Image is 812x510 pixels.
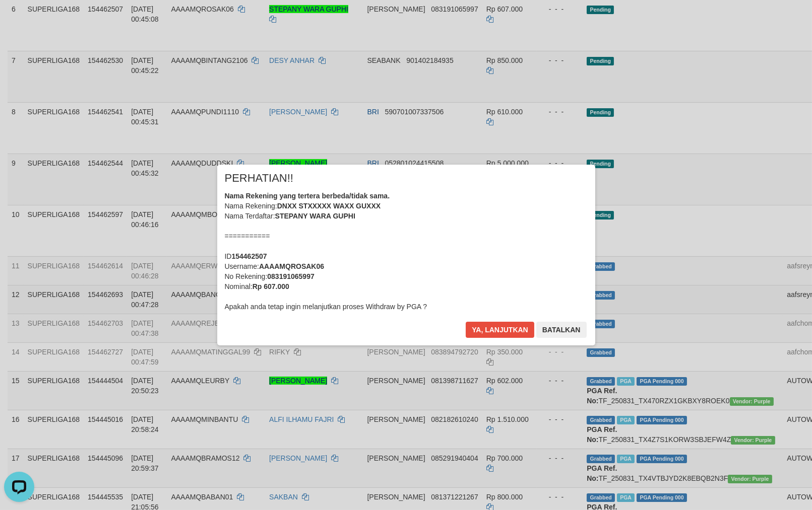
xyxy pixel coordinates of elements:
b: Nama Rekening yang tertera berbeda/tidak sama. [225,192,390,200]
b: 154462507 [232,252,267,260]
button: Batalkan [536,322,587,338]
button: Open LiveChat chat widget [4,4,34,34]
b: DNXX STXXXXX WAXX GUXXX [277,202,381,210]
div: Nama Rekening: Nama Terdaftar: =========== ID Username: No Rekening: Nominal: Apakah anda tetap i... [225,191,588,312]
b: 083191065997 [267,272,314,280]
b: STEPANY WARA GUPHI [275,212,355,220]
b: AAAAMQROSAK06 [259,262,324,270]
span: PERHATIAN!! [225,173,294,183]
b: Rp 607.000 [253,282,289,290]
button: Ya, lanjutkan [466,322,534,338]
